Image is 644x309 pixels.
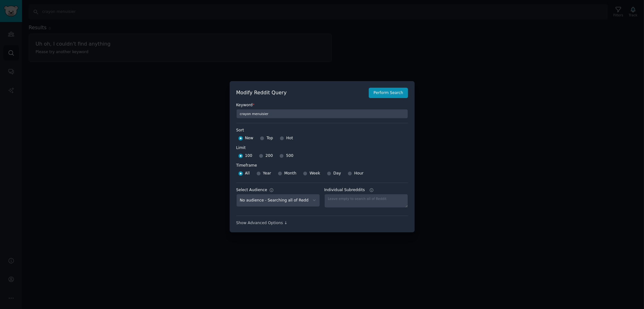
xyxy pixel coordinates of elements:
span: 100 [245,153,252,159]
div: Select Audience [236,187,267,193]
button: Perform Search [369,88,408,98]
span: Year [263,171,271,176]
span: New [245,135,254,141]
div: Show Advanced Options ↓ [236,220,408,226]
span: 200 [266,153,273,159]
span: Week [310,171,320,176]
span: Month [284,171,296,176]
span: All [245,171,250,176]
input: Keyword to search on Reddit [236,109,408,119]
span: Hour [354,171,364,176]
h2: Modify Reddit Query [236,89,366,97]
label: Individual Subreddits [324,187,408,193]
span: Day [333,171,341,176]
label: Sort [236,128,408,133]
div: Limit [236,145,246,151]
span: 500 [286,153,293,159]
span: Top [266,135,273,141]
label: Keyword [236,102,408,108]
label: Timeframe [236,161,408,168]
span: Hot [286,135,293,141]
